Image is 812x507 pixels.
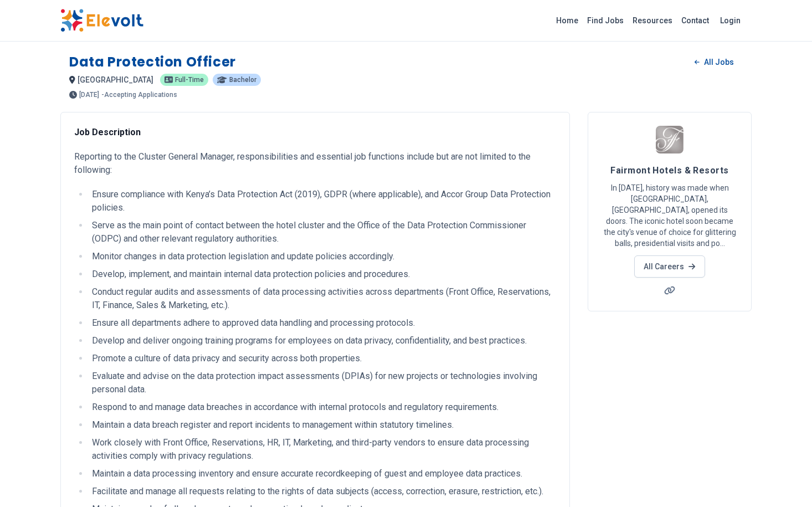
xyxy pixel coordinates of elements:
li: Maintain a data processing inventory and ensure accurate recordkeeping of guest and employee data... [89,467,556,480]
li: Serve as the main point of contact between the hotel cluster and the Office of the Data Protectio... [89,219,556,245]
a: Home [552,12,583,29]
img: Fairmont Hotels & Resorts [656,126,683,153]
li: Evaluate and advise on the data protection impact assessments (DPIAs) for new projects or technol... [89,370,556,396]
li: Ensure all departments adhere to approved data handling and processing protocols. [89,316,556,330]
span: Bachelor [229,76,256,83]
span: Full-time [175,76,204,83]
span: [GEOGRAPHIC_DATA] [78,75,153,84]
li: Develop, implement, and maintain internal data protection policies and procedures. [89,268,556,281]
li: Facilitate and manage all requests relating to the rights of data subjects (access, correction, e... [89,485,556,498]
a: Contact [677,12,713,29]
span: Fairmont Hotels & Resorts [610,165,728,176]
p: In [DATE], history was made when [GEOGRAPHIC_DATA], [GEOGRAPHIC_DATA], opened its doors. The icon... [602,182,738,249]
a: Find Jobs [583,12,628,29]
li: Conduct regular audits and assessments of data processing activities across departments (Front Of... [89,285,556,312]
span: [DATE] [79,91,99,98]
a: All Careers [634,255,705,278]
li: Promote a culture of data privacy and security across both properties. [89,352,556,365]
img: Elevolt [60,9,143,32]
a: Login [713,9,747,32]
li: Ensure compliance with Kenya’s Data Protection Act (2019), GDPR (where applicable), and Accor Gro... [89,188,556,214]
li: Respond to and manage data breaches in accordance with internal protocols and regulatory requirem... [89,401,556,414]
h1: Data Protection Officer [69,53,236,71]
p: - Accepting Applications [101,91,177,98]
p: Reporting to the Cluster General Manager, responsibilities and essential job functions include bu... [74,150,556,177]
a: Resources [628,12,677,29]
a: All Jobs [686,54,743,70]
li: Develop and deliver ongoing training programs for employees on data privacy, confidentiality, and... [89,334,556,347]
li: Work closely with Front Office, Reservations, HR, IT, Marketing, and third-party vendors to ensur... [89,436,556,463]
strong: Job Description [74,127,141,137]
li: Maintain a data breach register and report incidents to management within statutory timelines. [89,418,556,432]
li: Monitor changes in data protection legislation and update policies accordingly. [89,250,556,263]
